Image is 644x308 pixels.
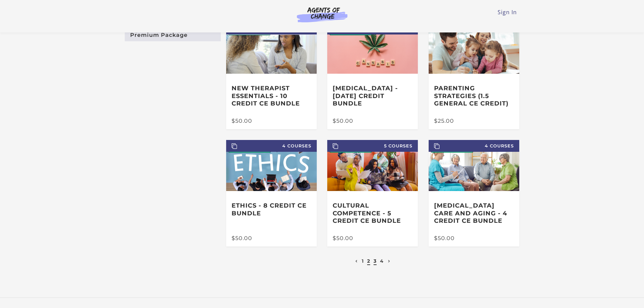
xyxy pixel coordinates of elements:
h3: Parenting Strategies (1.5 General CE Credit) [434,85,514,108]
h3: Cultural Competence - 5 Credit CE Bundle [333,202,412,225]
h3: [MEDICAL_DATA] Care and Aging - 4 Credit CE Bundle [434,202,514,225]
span: 4 Courses [429,140,519,152]
div: $50.00 [434,235,514,241]
span: 5 Courses [327,140,418,152]
a: 4 [380,258,384,264]
div: $50.00 [232,235,311,241]
a: 5 Courses Cultural Competence - 5 Credit CE Bundle $50.00 [327,140,418,246]
img: Agents of Change Logo [290,7,355,22]
a: Next page [386,258,392,264]
a: 1 [362,258,364,264]
a: Previous page [354,258,359,264]
div: $50.00 [333,118,412,124]
a: 5 Courses [MEDICAL_DATA] - [DATE] Credit Bundle $50.00 [327,23,418,129]
h3: Ethics - 8 Credit CE Bundle [232,202,311,217]
a: Parenting Strategies (1.5 General CE Credit) $25.00 [429,23,519,129]
div: $50.00 [232,118,311,124]
h3: New Therapist Essentials - 10 Credit CE Bundle [232,85,311,108]
a: 2 [367,258,370,264]
a: 3 [374,258,377,264]
a: 7 Courses New Therapist Essentials - 10 Credit CE Bundle $50.00 [226,23,317,129]
span: 4 Courses [226,140,317,152]
h3: [MEDICAL_DATA] - [DATE] Credit Bundle [333,85,412,108]
a: Sign In [498,8,517,16]
a: 4 Courses [MEDICAL_DATA] Care and Aging - 4 Credit CE Bundle $50.00 [429,140,519,246]
a: 4 Courses Ethics - 8 Credit CE Bundle $50.00 [226,140,317,246]
div: $50.00 [333,235,412,241]
div: $25.00 [434,118,514,124]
